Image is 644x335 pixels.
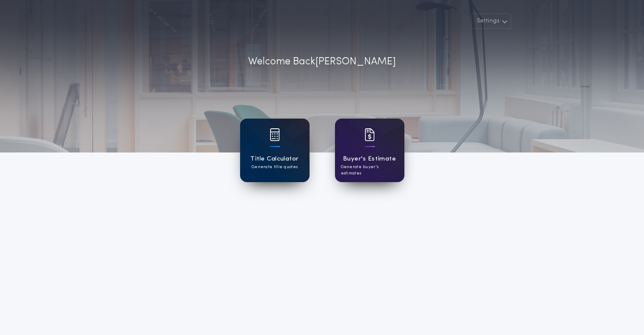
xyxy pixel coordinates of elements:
h1: Title Calculator [250,154,299,164]
p: Welcome Back [PERSON_NAME] [248,54,396,69]
a: card iconTitle CalculatorGenerate title quotes [240,119,310,182]
button: Settings [471,14,511,29]
h1: Buyer's Estimate [343,154,396,164]
a: card iconBuyer's EstimateGenerate buyer's estimates [335,119,404,182]
p: Generate title quotes [252,164,298,170]
p: Generate buyer's estimates [341,164,398,177]
img: card icon [270,128,280,141]
img: card icon [365,128,375,141]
